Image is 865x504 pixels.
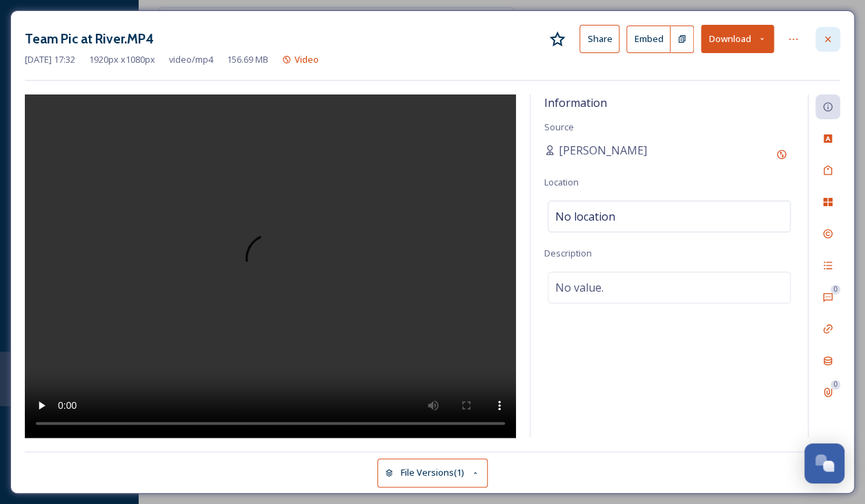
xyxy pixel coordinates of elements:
div: 0 [831,380,840,390]
button: Open Chat [804,443,844,483]
span: No value. [555,279,604,296]
span: Source [544,121,574,133]
span: video/mp4 [169,53,213,66]
span: [DATE] 17:32 [25,53,75,66]
span: Location [544,176,579,188]
span: [PERSON_NAME] [559,142,647,159]
span: 1920 px x 1080 px [89,53,155,66]
span: Description [544,247,592,259]
span: Information [544,95,607,110]
span: 156.69 MB [227,53,268,66]
button: Embed [626,26,670,53]
span: Video [295,53,319,65]
button: Share [579,25,619,53]
div: 0 [831,285,840,294]
button: Download [701,25,774,53]
span: No location [555,208,615,225]
h3: Team Pic at River.MP4 [25,29,154,49]
button: File Versions(1) [377,458,488,487]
